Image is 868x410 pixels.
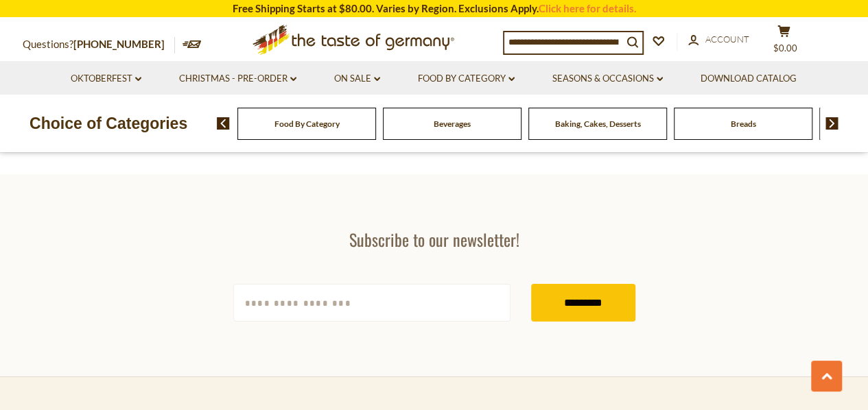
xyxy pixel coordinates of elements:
a: Breads [731,119,756,129]
p: Questions? [23,36,175,53]
a: Click here for details. [539,2,636,14]
img: previous arrow [217,117,230,130]
span: Account [705,34,749,45]
a: Account [688,32,749,47]
img: next arrow [825,117,838,130]
a: Oktoberfest [71,71,141,86]
a: Beverages [434,119,471,129]
span: $0.00 [773,43,797,53]
a: Food By Category [274,119,340,129]
h3: Subscribe to our newsletter! [233,229,635,250]
a: On Sale [334,71,380,86]
button: $0.00 [764,25,805,59]
a: Food By Category [418,71,515,86]
a: Seasons & Occasions [552,71,663,86]
a: Baking, Cakes, Desserts [555,119,641,129]
a: [PHONE_NUMBER] [73,38,165,50]
a: Download Catalog [701,71,797,86]
a: Christmas - PRE-ORDER [179,71,296,86]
